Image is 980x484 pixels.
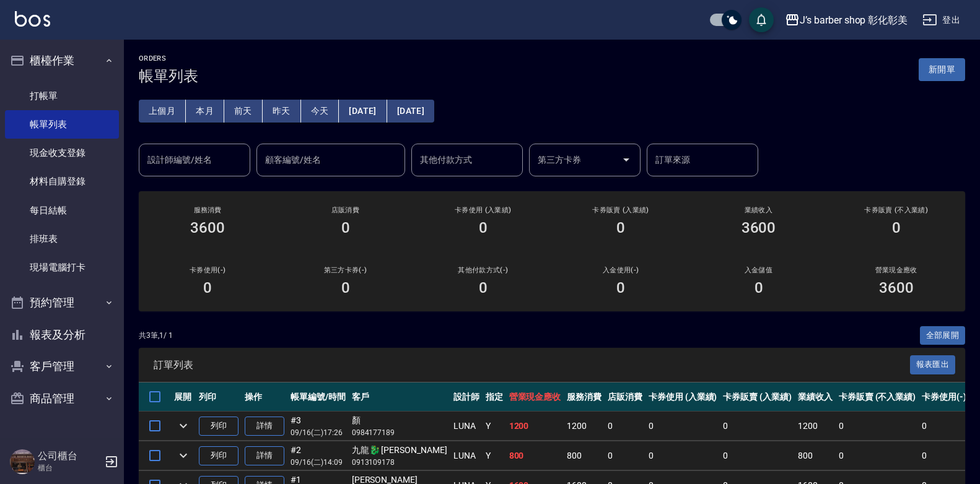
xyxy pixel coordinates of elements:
td: 0 [645,441,720,470]
td: 1200 [564,412,605,441]
td: 1200 [506,412,564,441]
a: 詳情 [245,446,284,465]
td: LUNA [450,412,483,441]
button: 列印 [199,446,238,465]
h2: 第三方卡券(-) [291,266,399,274]
h2: 卡券使用 (入業績) [429,206,537,214]
h3: 服務消費 [154,206,261,214]
a: 新開單 [919,63,965,75]
button: J’s barber shop 彰化彰美 [780,7,912,33]
h3: 0 [479,219,488,236]
th: 卡券使用 (入業績) [645,382,720,412]
img: Person [10,449,35,474]
h3: 0 [341,279,350,296]
h2: 營業現金應收 [842,266,950,274]
a: 帳單列表 [5,110,119,139]
th: 業績收入 [795,382,836,412]
p: 共 3 筆, 1 / 1 [139,330,173,341]
button: 預約管理 [5,287,119,319]
td: 0 [720,441,795,470]
button: 報表及分析 [5,319,119,351]
h3: 3600 [742,219,776,236]
button: 報表匯出 [910,355,956,374]
td: 0 [720,412,795,441]
button: [DATE] [339,100,387,123]
td: 800 [564,441,605,470]
td: 0 [836,441,919,470]
button: 列印 [199,417,238,436]
button: 前天 [224,100,263,123]
a: 現場電腦打卡 [5,253,119,282]
td: Y [483,412,506,441]
div: 九龍🐉 [PERSON_NAME] [352,444,447,457]
a: 每日結帳 [5,196,119,225]
div: J’s barber shop 彰化彰美 [800,12,908,28]
td: #3 [287,412,349,441]
h3: 0 [616,219,625,236]
td: 800 [795,441,836,470]
h2: 卡券販賣 (不入業績) [842,206,950,214]
a: 材料自購登錄 [5,167,119,196]
td: 1200 [795,412,836,441]
td: 0 [919,441,969,470]
th: 帳單編號/時間 [287,382,349,412]
td: #2 [287,441,349,470]
h2: 卡券使用(-) [154,266,261,274]
th: 營業現金應收 [506,382,564,412]
h2: 卡券販賣 (入業績) [567,206,675,214]
h3: 0 [203,279,212,296]
button: 櫃檯作業 [5,45,119,77]
th: 操作 [242,382,287,412]
div: 顏 [352,414,447,427]
th: 卡券使用(-) [919,382,969,412]
h3: 0 [341,219,350,236]
button: 商品管理 [5,382,119,415]
button: 新開單 [919,58,965,81]
button: 昨天 [263,100,301,123]
td: Y [483,441,506,470]
h2: 入金儲值 [704,266,812,274]
p: 09/16 (二) 14:09 [291,457,346,468]
th: 列印 [196,382,242,412]
th: 設計師 [450,382,483,412]
td: 0 [605,441,645,470]
button: 上個月 [139,100,186,123]
p: 櫃台 [38,462,101,473]
td: 0 [836,412,919,441]
span: 訂單列表 [154,359,910,371]
h3: 0 [755,279,763,296]
h3: 0 [479,279,488,296]
h3: 3600 [190,219,225,236]
td: 0 [605,412,645,441]
button: 全部展開 [920,326,966,345]
h2: 業績收入 [704,206,812,214]
td: 0 [645,412,720,441]
td: 0 [919,412,969,441]
th: 卡券販賣 (不入業績) [836,382,919,412]
p: 0913109178 [352,457,447,468]
a: 報表匯出 [910,358,956,370]
th: 服務消費 [564,382,605,412]
button: 客戶管理 [5,350,119,382]
p: 09/16 (二) 17:26 [291,427,346,438]
h3: 0 [892,219,901,236]
h2: ORDERS [139,54,198,63]
td: 800 [506,441,564,470]
h3: 0 [616,279,625,296]
a: 打帳單 [5,82,119,110]
button: [DATE] [387,100,434,123]
th: 客戶 [349,382,450,412]
h2: 其他付款方式(-) [429,266,537,274]
h2: 入金使用(-) [567,266,675,274]
img: Logo [15,11,50,27]
a: 排班表 [5,225,119,253]
h3: 3600 [879,279,914,296]
h5: 公司櫃台 [38,450,101,462]
td: LUNA [450,441,483,470]
button: 本月 [186,100,224,123]
button: 今天 [301,100,339,123]
button: Open [616,150,636,170]
a: 現金收支登錄 [5,139,119,167]
p: 0984177189 [352,427,447,438]
h3: 帳單列表 [139,67,198,85]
